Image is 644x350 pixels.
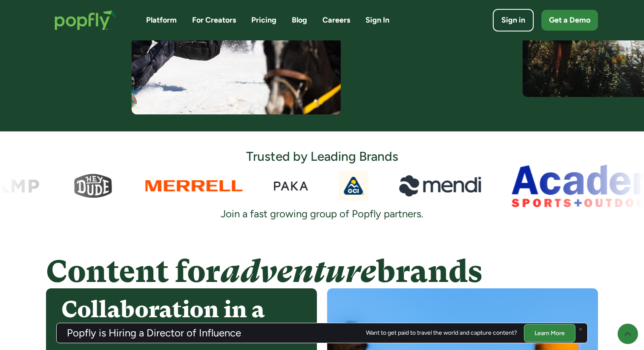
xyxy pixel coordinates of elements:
[46,2,126,39] a: home
[220,254,376,289] em: adventure
[501,15,525,26] div: Sign in
[366,330,517,336] div: Want to get paid to travel the world and capture content?
[365,15,389,26] a: Sign In
[46,255,598,288] h4: Content for brands
[67,328,241,338] h3: Popfly is Hiring a Director of Influence
[493,9,534,31] a: Sign in
[192,15,236,26] a: For Creators
[524,324,575,342] a: Learn More
[246,148,398,165] h3: Trusted by Leading Brands
[210,207,434,221] div: Join a fast growing group of Popfly partners.
[292,15,307,26] a: Blog
[549,15,590,26] div: Get a Demo
[541,10,598,31] a: Get a Demo
[146,15,177,26] a: Platform
[322,15,350,26] a: Careers
[251,15,276,26] a: Pricing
